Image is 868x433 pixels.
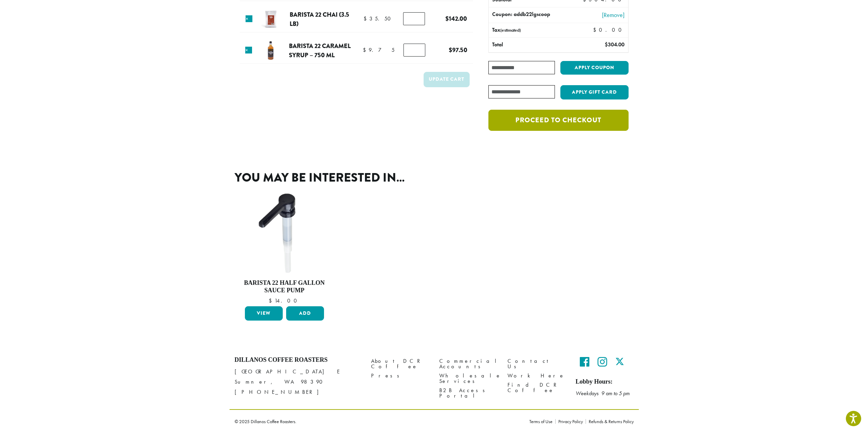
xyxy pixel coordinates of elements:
input: Product quantity [403,12,425,25]
bdi: 142.00 [445,14,467,23]
bdi: 35.50 [364,15,394,22]
button: Apply Gift Card [560,85,629,99]
a: Contact Us [507,356,565,371]
bdi: 14.00 [269,297,300,304]
a: Barista 22 Chai (3.5 lb) [290,10,349,29]
span: $ [363,46,369,53]
h5: Lobby Hours: [576,378,634,386]
th: Tax [489,23,587,37]
a: Refunds & Returns Policy [586,419,634,424]
input: Product quantity [403,44,425,57]
span: $ [605,41,608,48]
a: Privacy Policy [555,419,586,424]
a: Press [371,371,429,380]
span: $ [364,15,369,22]
a: Proceed to checkout [488,110,628,131]
a: Remove this item [245,47,252,53]
a: B2B Access Portal [439,386,497,401]
em: Weekdays 9 am to 5 pm [576,390,630,397]
img: B22 Powdered Mix Chai | Dillanos Coffee Roasters [260,8,282,30]
span: $ [593,26,599,33]
bdi: 97.50 [449,45,467,55]
p: [GEOGRAPHIC_DATA] E Sumner, WA 98390 [PHONE_NUMBER] [235,367,361,397]
button: Apply coupon [560,61,629,75]
h2: You may be interested in… [235,170,634,185]
img: DP1898.01.png [243,191,326,274]
a: Barista 22 Caramel Syrup – 750 ml [289,41,351,60]
span: $ [269,297,275,304]
a: Barista 22 Half Gallon Sauce Pump $14.00 [243,191,326,304]
img: Barista 22 Caramel Syrup - 750 ml [260,40,282,62]
a: About DCR Coffee [371,356,429,371]
a: Wholesale Services [439,371,497,386]
span: $ [445,14,449,23]
button: Update cart [424,72,470,87]
span: $ [449,45,452,55]
a: [Remove] [576,10,624,19]
a: Find DCR Coffee [507,381,565,395]
h4: Dillanos Coffee Roasters [235,356,361,364]
h4: Barista 22 Half Gallon Sauce Pump [243,279,326,294]
small: (estimated) [500,27,521,33]
a: Commercial Accounts [439,356,497,371]
a: Work Here [507,371,565,380]
bdi: 0.00 [593,26,625,33]
a: Remove this item [246,15,252,22]
button: Add [286,306,324,321]
bdi: 304.00 [605,41,624,48]
th: Total [489,38,572,52]
th: Coupon: addb22lgscoop [489,7,572,23]
p: © 2025 Dillanos Coffee Roasters. [235,419,519,424]
a: Terms of Use [529,419,555,424]
bdi: 9.75 [363,46,395,53]
a: View [245,306,283,321]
